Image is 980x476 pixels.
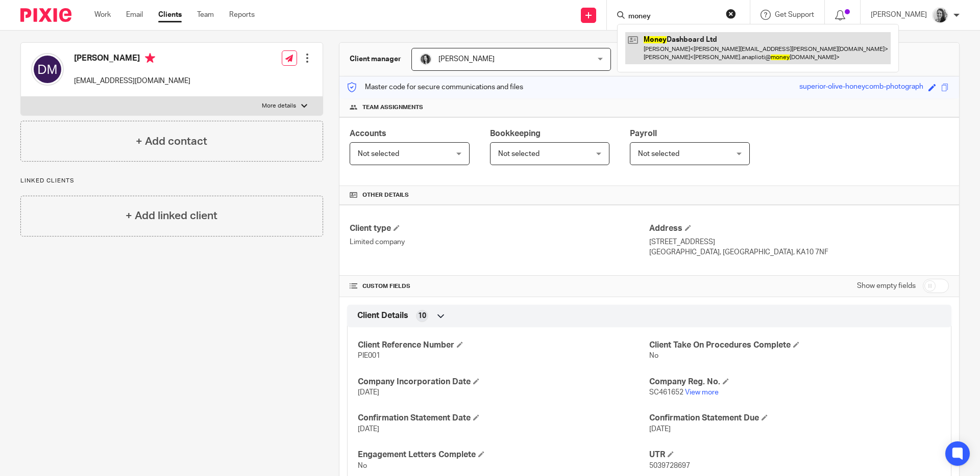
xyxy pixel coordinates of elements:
span: Not selected [498,150,540,157]
img: IMG-0056.JPG [932,7,948,23]
p: [EMAIL_ADDRESS][DOMAIN_NAME] [74,76,190,86]
span: No [358,462,367,469]
h4: Client Reference Number [358,340,649,351]
h3: Client manager [350,54,401,64]
h4: Company Reg. No. [649,377,941,387]
span: Not selected [638,150,679,157]
i: Primary [145,53,155,63]
h4: Confirmation Statement Date [358,413,649,424]
h4: + Add contact [136,134,207,149]
span: Team assignments [362,103,423,112]
span: 5039728697 [649,462,690,469]
span: [DATE] [358,426,379,433]
p: More details [262,102,296,110]
img: brodie%203%20small.jpg [420,53,432,65]
span: [DATE] [649,426,671,433]
label: Show empty fields [857,281,916,291]
span: Accounts [350,129,386,138]
span: No [649,352,658,359]
h4: Engagement Letters Complete [358,449,649,460]
span: PIE001 [358,352,380,359]
h4: Client Take On Procedures Complete [649,340,941,351]
h4: Confirmation Statement Due [649,413,941,424]
p: Limited company [350,237,649,247]
p: [GEOGRAPHIC_DATA], [GEOGRAPHIC_DATA], KA10 7NF [649,247,949,257]
h4: [PERSON_NAME] [74,53,190,66]
h4: Client type [350,223,649,234]
button: Clear [726,9,736,19]
span: Client Details [357,310,408,321]
input: Search [627,12,719,21]
span: Not selected [358,150,399,157]
span: Bookkeeping [490,129,541,138]
h4: + Add linked client [126,208,217,224]
a: Work [94,10,111,20]
a: View more [685,389,719,396]
span: [DATE] [358,389,379,396]
h4: UTR [649,449,941,460]
a: Email [126,10,143,20]
span: Other details [362,191,409,199]
p: Linked clients [20,177,323,185]
span: Payroll [630,129,657,138]
span: Get Support [775,11,814,18]
a: Clients [158,10,182,20]
div: superior-olive-honeycomb-photograph [799,82,923,93]
p: [STREET_ADDRESS] [649,237,949,247]
span: 10 [418,311,426,321]
img: svg%3E [31,53,64,86]
a: Reports [229,10,255,20]
h4: CUSTOM FIELDS [350,282,649,290]
p: [PERSON_NAME] [871,10,927,20]
h4: Company Incorporation Date [358,377,649,387]
h4: Address [649,223,949,234]
span: [PERSON_NAME] [438,56,495,63]
a: Team [197,10,214,20]
span: SC461652 [649,389,683,396]
img: Pixie [20,8,71,22]
p: Master code for secure communications and files [347,82,523,92]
